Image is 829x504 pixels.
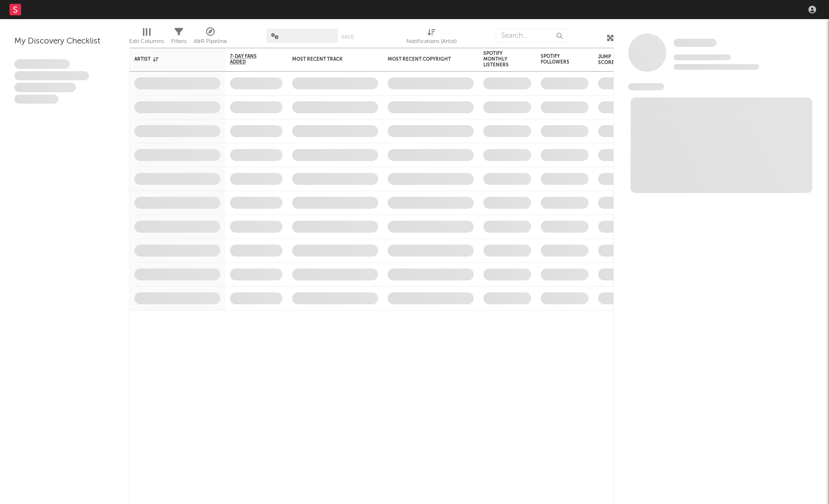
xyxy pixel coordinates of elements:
[129,36,164,47] div: Edit Columns
[341,34,354,40] button: Save
[14,59,70,69] span: Lorem ipsum dolor
[496,29,567,43] input: Search...
[541,54,574,65] div: Spotify Followers
[14,95,58,104] span: Aliquam viverra
[483,51,517,68] div: Spotify Monthly Listeners
[406,24,457,52] div: Notifications (Artist)
[134,56,206,62] div: Artist
[628,83,664,90] span: News Feed
[194,36,227,47] div: A&R Pipeline
[171,36,186,47] div: Filters
[674,39,717,47] span: Some Artist
[14,83,76,92] span: Praesent ac interdum
[674,64,759,70] span: 0 fans last week
[406,36,457,47] div: Notifications (Artist)
[674,38,717,48] a: Some Artist
[230,54,268,65] span: 7-Day Fans Added
[14,71,89,81] span: Integer aliquet in purus et
[194,24,227,52] div: A&R Pipeline
[292,56,364,62] div: Most Recent Track
[388,56,459,62] div: Most Recent Copyright
[171,24,186,52] div: Filters
[674,54,731,60] span: Tracking Since: [DATE]
[14,36,115,47] div: My Discovery Checklist
[598,54,622,65] div: Jump Score
[129,24,164,52] div: Edit Columns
